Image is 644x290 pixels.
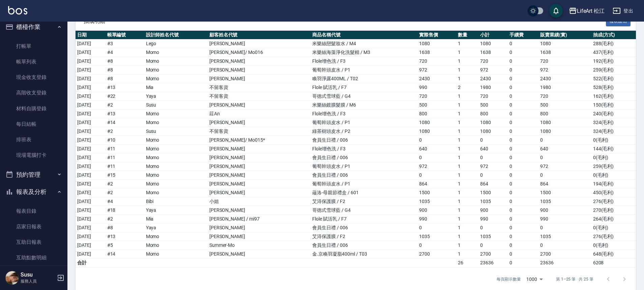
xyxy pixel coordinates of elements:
th: 設計師姓名代號 [144,31,208,39]
td: [PERSON_NAME] [208,206,311,215]
td: 0 [508,162,538,171]
td: 800 [478,110,508,118]
td: # 11 [106,162,144,171]
td: 500 [478,101,508,110]
td: Momo [144,48,208,57]
td: # 14 [106,118,144,127]
td: 艾淂保護膜 / F2 [311,232,417,241]
td: # 13 [106,110,144,118]
td: 1 [456,206,478,215]
td: 1080 [417,39,456,48]
td: Susu [144,101,208,110]
td: Mia [144,83,208,92]
td: # 8 [106,75,144,83]
div: 1000 [524,270,545,288]
td: 0 ( 毛利 ) [591,224,636,232]
td: [DATE] [76,197,106,206]
td: [PERSON_NAME] [208,232,311,241]
td: # 8 [106,224,144,232]
button: 預約管理 [3,166,65,183]
td: 不留客資 [208,92,311,101]
td: # 2 [106,215,144,224]
td: 972 [538,66,591,75]
td: 450 ( 毛利 ) [591,188,636,197]
td: 蘊洛-母親節禮盒 / 601 [311,188,417,197]
td: 0 [538,171,591,180]
td: # 2 [106,188,144,197]
td: 500 [417,101,456,110]
td: 0 [538,241,591,250]
td: 哥德式雪球藍 / G4 [311,92,417,101]
td: 800 [417,110,456,118]
td: 米樂絲海藻淨化洗髮精 / M3 [311,48,417,57]
td: # 10 [106,136,144,145]
a: 互助日報表 [3,234,65,250]
td: 米樂絲鍍膜髮膜 / M6 [311,101,417,110]
td: 1 [456,110,478,118]
td: 1638 [538,48,591,57]
td: Flole 賦活乳 / F7 [311,215,417,224]
td: 1 [456,57,478,66]
td: [DATE] [76,180,106,188]
td: # 4 [106,197,144,206]
td: [DATE] [76,39,106,48]
td: 0 [538,136,591,145]
td: # 3 [106,39,144,48]
td: 1 [456,92,478,101]
td: 會員生日禮 / 006 [311,241,417,250]
td: # 5 [106,241,144,250]
td: 1 [456,241,478,250]
td: 1035 [478,232,508,241]
td: # 11 [106,153,144,162]
td: Flole增色洗 / F3 [311,110,417,118]
td: 0 ( 毛利 ) [591,171,636,180]
td: 0 [508,171,538,180]
td: 990 [417,83,456,92]
td: 900 [478,206,508,215]
button: 報表及分析 [3,183,65,201]
td: 0 [508,145,538,153]
td: Lego [144,39,208,48]
td: 0 [478,171,508,180]
div: LifeArt 松江 [577,7,605,15]
td: [PERSON_NAME] [208,188,311,197]
td: 0 [508,92,538,101]
td: 0 [417,224,456,232]
td: Yaya [144,224,208,232]
a: 材料自購登錄 [3,101,65,116]
td: [PERSON_NAME] [208,162,311,171]
td: Momo [144,153,208,162]
td: Bibi [144,197,208,206]
td: 0 [508,197,538,206]
td: 0 ( 毛利 ) [591,136,636,145]
td: 0 [417,136,456,145]
td: 0 [508,101,538,110]
th: 顧客姓名代號 [208,31,311,39]
td: 1980 [538,83,591,92]
td: # 15 [106,171,144,180]
td: # 13 [106,83,144,92]
td: [PERSON_NAME] [208,180,311,188]
td: Momo [144,188,208,197]
td: 864 [417,180,456,188]
a: 報表目錄 [3,203,65,219]
a: 現場電腦打卡 [3,147,65,163]
th: 商品名稱代號 [311,31,417,39]
td: [DATE] [76,83,106,92]
td: 528 ( 毛利 ) [591,83,636,92]
td: 0 [508,127,538,136]
td: 1 [456,118,478,127]
td: 0 [508,83,538,92]
td: 0 [538,224,591,232]
td: Susu [144,127,208,136]
a: 排班表 [3,132,65,147]
td: 990 [478,215,508,224]
td: Mia [144,215,208,224]
td: 2430 [538,75,591,83]
td: 2430 [417,75,456,83]
td: 0 [508,136,538,145]
td: [DATE] [76,206,106,215]
td: 144 ( 毛利 ) [591,145,636,153]
p: 服務人員 [21,278,55,284]
td: 1 [456,101,478,110]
